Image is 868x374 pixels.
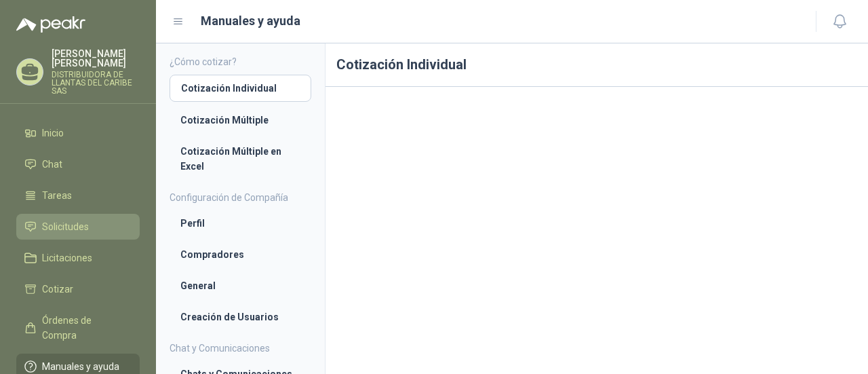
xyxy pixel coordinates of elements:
[180,113,300,128] li: Cotización Múltiple
[16,16,85,33] img: Logo peakr
[170,210,311,236] a: Perfil
[201,12,300,31] h1: Manuales y ayuda
[42,313,127,343] span: Órdenes de Compra
[52,71,140,95] p: DISTRIBUIDORA DE LLANTAS DEL CARIBE SAS
[170,190,311,205] h4: Configuración de Compañía
[170,54,311,69] h4: ¿Cómo cotizar?
[170,107,311,133] a: Cotización Múltiple
[170,304,311,330] a: Creación de Usuarios
[325,43,868,87] h1: Cotización Individual
[16,120,140,146] a: Inicio
[16,183,140,208] a: Tareas
[180,216,300,231] li: Perfil
[42,359,119,374] span: Manuales y ayuda
[42,219,89,234] span: Solicitudes
[170,273,311,299] a: General
[16,276,140,302] a: Cotizar
[170,75,311,102] a: Cotización Individual
[170,242,311,267] a: Compradores
[16,307,140,348] a: Órdenes de Compra
[16,214,140,240] a: Solicitudes
[170,138,311,179] a: Cotización Múltiple en Excel
[42,250,92,265] span: Licitaciones
[42,126,64,141] span: Inicio
[180,310,300,324] li: Creación de Usuarios
[180,144,300,174] li: Cotización Múltiple en Excel
[42,157,62,172] span: Chat
[180,278,300,293] li: General
[170,341,311,356] h4: Chat y Comunicaciones
[16,245,140,271] a: Licitaciones
[180,247,300,262] li: Compradores
[52,49,140,68] p: [PERSON_NAME] [PERSON_NAME]
[181,81,300,96] li: Cotización Individual
[16,151,140,177] a: Chat
[42,188,72,203] span: Tareas
[42,282,73,297] span: Cotizar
